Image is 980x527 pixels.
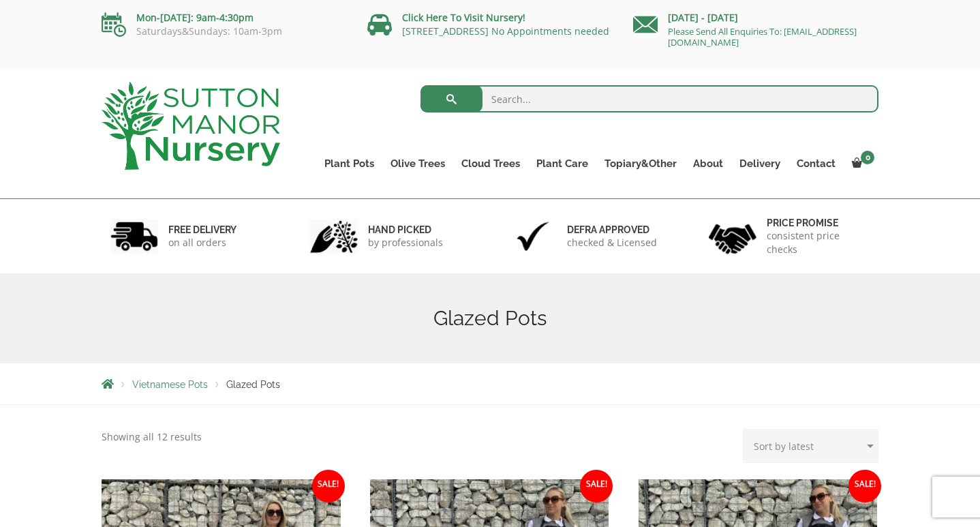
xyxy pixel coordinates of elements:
span: Sale! [312,470,345,502]
a: Click Here To Visit Nursery! [402,11,525,24]
img: 1.jpg [110,219,158,254]
a: Topiary&Other [596,154,685,173]
a: [STREET_ADDRESS] No Appointments needed [402,25,609,37]
p: checked & Licensed [567,236,657,250]
img: logo [102,82,280,170]
a: Plant Care [528,154,596,173]
p: [DATE] - [DATE] [633,10,878,26]
h6: FREE DELIVERY [168,224,236,236]
p: Mon-[DATE]: 9am-4:30pm [102,10,347,26]
img: 3.jpg [509,219,557,254]
h6: hand picked [368,224,443,236]
p: by professionals [368,236,443,250]
p: Saturdays&Sundays: 10am-3pm [102,26,347,37]
a: Olive Trees [382,154,453,173]
a: Vietnamese Pots [132,379,208,390]
a: About [685,154,731,173]
a: Contact [788,154,844,173]
img: 4.jpg [709,215,756,257]
img: 2.jpg [310,219,358,254]
a: 0 [844,154,878,173]
nav: Breadcrumbs [102,378,878,389]
input: Search... [420,85,879,112]
a: Delivery [731,154,788,173]
h6: Defra approved [567,224,657,236]
span: 0 [861,151,874,164]
a: Plant Pots [316,154,382,173]
span: Glazed Pots [226,379,280,390]
span: Sale! [580,470,613,502]
p: Showing all 12 results [102,429,202,445]
a: Cloud Trees [453,154,528,173]
p: on all orders [168,236,236,250]
a: Please Send All Enquiries To: [EMAIL_ADDRESS][DOMAIN_NAME] [668,25,857,48]
select: Shop order [743,429,878,463]
h1: Glazed Pots [102,306,878,331]
span: Sale! [848,470,881,502]
h6: Price promise [767,217,870,229]
p: consistent price checks [767,229,870,256]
